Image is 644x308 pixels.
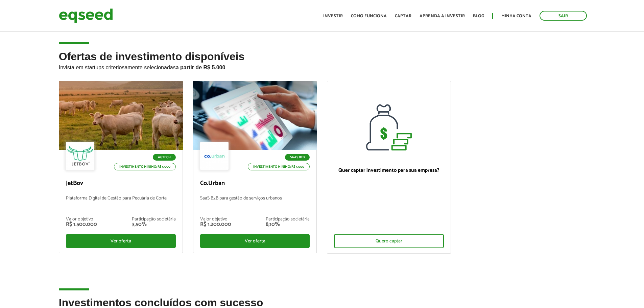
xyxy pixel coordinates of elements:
[114,163,176,170] p: Investimento mínimo: R$ 5.000
[200,196,310,210] p: SaaS B2B para gestão de serviços urbanos
[395,14,411,18] a: Captar
[200,180,310,187] p: Co.Urban
[59,81,183,253] a: Agtech Investimento mínimo: R$ 5.000 JetBov Plataforma Digital de Gestão para Pecuária de Corte V...
[501,14,531,18] a: Minha conta
[66,234,176,248] div: Ver oferta
[266,222,310,227] div: 8,10%
[323,14,343,18] a: Investir
[59,7,113,25] img: EqSeed
[334,234,444,248] div: Quero captar
[473,14,484,18] a: Blog
[132,217,176,222] div: Participação societária
[132,222,176,227] div: 3,50%
[200,234,310,248] div: Ver oferta
[193,81,317,253] a: SaaS B2B Investimento mínimo: R$ 5.000 Co.Urban SaaS B2B para gestão de serviços urbanos Valor ob...
[266,217,310,222] div: Participação societária
[66,196,176,210] p: Plataforma Digital de Gestão para Pecuária de Corte
[540,11,587,21] a: Sair
[200,222,231,227] div: R$ 1.200.000
[59,51,586,81] h2: Ofertas de investimento disponíveis
[248,163,310,170] p: Investimento mínimo: R$ 5.000
[176,65,225,70] strong: a partir de R$ 5.000
[66,180,176,187] p: JetBov
[66,222,97,227] div: R$ 1.500.000
[200,217,231,222] div: Valor objetivo
[153,154,176,161] p: Agtech
[420,14,465,18] a: Aprenda a investir
[334,167,444,173] p: Quer captar investimento para sua empresa?
[327,81,451,254] a: Quer captar investimento para sua empresa? Quero captar
[59,63,586,71] p: Invista em startups criteriosamente selecionadas
[285,154,310,161] p: SaaS B2B
[66,217,97,222] div: Valor objetivo
[351,14,387,18] a: Como funciona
